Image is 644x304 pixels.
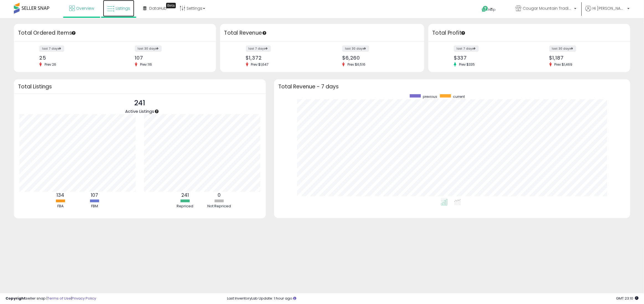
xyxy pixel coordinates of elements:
[593,6,626,11] span: Hi [PERSON_NAME]
[71,30,76,35] div: Tooltip anchor
[423,94,437,99] span: previous
[342,45,369,52] label: last 30 days
[552,62,575,67] span: Prev: $1,469
[246,55,318,61] div: $1,372
[44,204,77,209] div: FBA
[432,29,626,37] h3: Total Profit
[481,6,488,12] i: Get Help
[453,94,465,99] span: current
[166,3,176,8] div: Tooltip anchor
[116,6,130,11] span: Listings
[262,30,267,35] div: Tooltip anchor
[169,204,202,209] div: Repriced
[549,55,620,61] div: $1,187
[454,45,479,52] label: last 7 days
[125,108,154,114] span: Active Listings
[181,192,189,198] b: 241
[218,192,221,198] b: 0
[39,55,110,61] div: 25
[488,7,496,12] span: Help
[135,45,162,52] label: last 30 days
[149,6,167,11] span: DataHub
[224,29,420,37] h3: Total Revenue
[135,55,206,61] div: 107
[137,62,155,67] span: Prev: 116
[456,62,478,67] span: Prev: $335
[39,45,64,52] label: last 7 days
[125,98,154,108] p: 241
[248,62,272,67] span: Prev: $1,647
[78,204,111,209] div: FBM
[585,6,630,18] a: Hi [PERSON_NAME]
[278,85,626,89] h3: Total Revenue - 7 days
[154,109,159,114] div: Tooltip anchor
[477,1,507,18] a: Help
[18,29,212,37] h3: Total Ordered Items
[91,192,98,198] b: 107
[57,192,65,198] b: 134
[523,6,573,11] span: Cougar Mountain Trading Company
[76,6,94,11] span: Overview
[18,85,262,89] h3: Total Listings
[203,204,236,209] div: Not Repriced
[42,62,59,67] span: Prev: 26
[246,45,271,52] label: last 7 days
[454,55,525,61] div: $337
[342,55,414,61] div: $6,260
[461,30,466,35] div: Tooltip anchor
[549,45,576,52] label: last 30 days
[345,62,368,67] span: Prev: $6,516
